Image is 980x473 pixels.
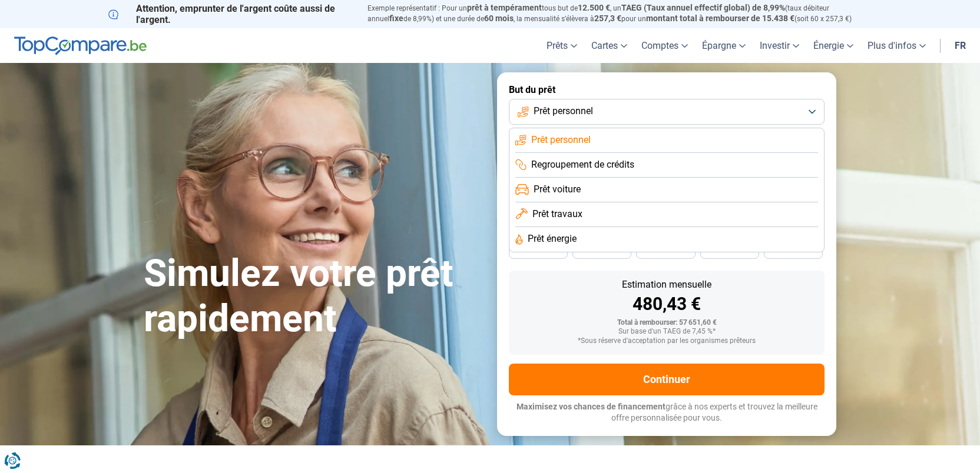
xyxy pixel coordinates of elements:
[528,232,577,245] span: Prêt énergie
[517,402,666,411] span: Maximisez vos chances de financement
[509,84,825,95] label: But du prêt
[532,208,582,221] span: Prêt travaux
[780,247,806,254] span: 24 mois
[531,158,634,171] span: Regroupement de crédits
[695,28,753,63] a: Épargne
[518,328,815,336] div: Sur base d'un TAEG de 7,45 %*
[578,3,610,12] span: 12.500 €
[484,14,514,23] span: 60 mois
[860,28,933,63] a: Plus d'infos
[467,3,542,12] span: prêt à tempérament
[367,3,872,24] p: Exemple représentatif : Pour un tous but de , un (taux débiteur annuel de 8,99%) et une durée de ...
[509,99,825,125] button: Prêt personnel
[389,14,403,23] span: fixe
[806,28,860,63] a: Énergie
[518,280,815,289] div: Estimation mensuelle
[509,401,825,424] p: grâce à nos experts et trouvez la meilleure offre personnalisée pour vous.
[584,28,634,63] a: Cartes
[534,105,593,118] span: Prêt personnel
[717,247,743,254] span: 30 mois
[621,3,785,12] span: TAEG (Taux annuel effectif global) de 8,99%
[525,247,551,254] span: 48 mois
[509,364,825,395] button: Continuer
[518,319,815,327] div: Total à rembourser: 57 651,60 €
[948,28,973,63] a: fr
[594,14,621,23] span: 257,3 €
[518,337,815,345] div: *Sous réserve d'acceptation par les organismes prêteurs
[646,14,794,23] span: montant total à rembourser de 15.438 €
[518,295,815,313] div: 480,43 €
[539,28,584,63] a: Prêts
[634,28,695,63] a: Comptes
[108,3,353,25] p: Attention, emprunter de l'argent coûte aussi de l'argent.
[753,28,806,63] a: Investir
[534,183,581,196] span: Prêt voiture
[589,247,615,254] span: 42 mois
[531,134,591,146] span: Prêt personnel
[144,251,483,342] h1: Simulez votre prêt rapidement
[653,247,678,254] span: 36 mois
[14,36,147,55] img: TopCompare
